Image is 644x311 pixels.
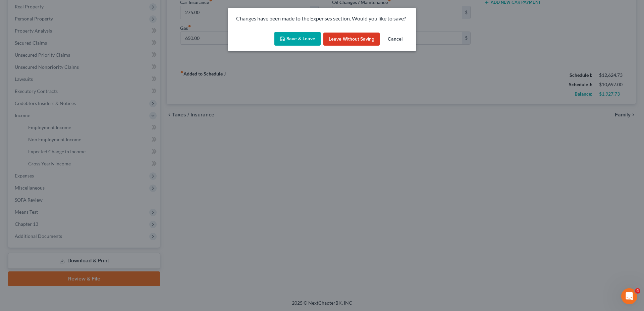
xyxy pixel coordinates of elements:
[382,33,408,46] button: Cancel
[236,15,408,22] p: Changes have been made to the Expenses section. Would you like to save?
[635,288,640,294] span: 4
[323,33,380,46] button: Leave without Saving
[621,288,637,304] iframe: Intercom live chat
[274,32,321,46] button: Save & Leave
